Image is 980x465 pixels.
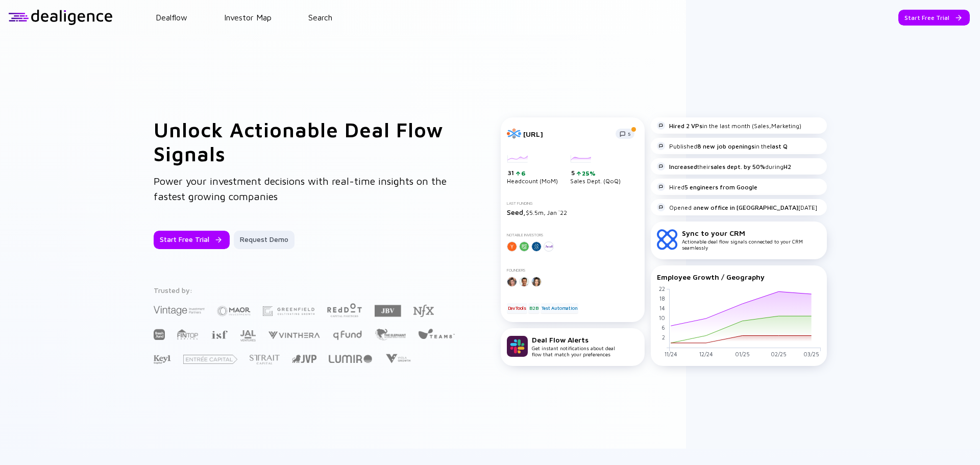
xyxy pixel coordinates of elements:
div: 5 [571,169,621,177]
a: Investor Map [224,13,272,22]
div: 6 [520,169,526,177]
div: Notable Investors [507,233,639,237]
tspan: 12/24 [699,351,713,357]
tspan: 6 [661,324,665,331]
tspan: 02/25 [770,351,786,357]
button: Start Free Trial [898,10,970,26]
img: The Elephant [375,329,406,340]
div: Founders [507,268,639,273]
strong: sales dept. by 50% [710,163,765,170]
div: in the last month (Sales,Marketing) [657,121,801,130]
img: Key1 Capital [154,355,171,364]
strong: H2 [783,163,791,170]
tspan: 18 [659,295,665,302]
img: Jerusalem Venture Partners [292,355,316,363]
div: B2B [528,303,539,313]
div: Sales Dept. (QoQ) [570,155,621,185]
img: Viola Growth [384,354,411,363]
tspan: 14 [659,305,665,311]
img: Q Fund [332,329,362,341]
div: $5.5m, Jan `22 [507,208,639,216]
strong: 5 engineers from Google [684,183,757,191]
img: Red Dot Capital Partners [327,301,362,318]
img: Israel Secondary Fund [211,330,228,339]
div: Headcount (MoM) [507,155,558,185]
div: Opened a [DATE] [657,203,817,211]
strong: 8 new job openings [697,142,754,150]
div: [URL] [523,130,609,138]
div: Deal Flow Alerts [532,335,615,344]
tspan: 03/25 [803,351,819,357]
div: Actionable deal flow signals connected to your CRM seamlessly [682,229,821,251]
img: Maor Investments [217,303,251,320]
img: Strait Capital [250,355,280,364]
div: Trusted by: [154,286,457,295]
button: Request Demo [234,231,295,249]
img: Greenfield Partners [263,306,314,316]
strong: Increased [669,163,697,170]
div: Published in the [657,142,788,150]
div: Sync to your CRM [682,229,821,237]
span: Power your investment decisions with real-time insights on the fastest growing companies [154,175,447,202]
div: Test Automation [541,303,578,313]
a: Search [308,13,332,22]
div: Hired [657,183,757,191]
img: FINTOP Capital [177,329,199,340]
strong: last Q [770,142,788,150]
div: their during [657,162,791,170]
a: Dealflow [156,13,187,22]
div: 25% [581,169,596,177]
img: Lumir Ventures [329,355,372,363]
tspan: 11/24 [664,351,677,357]
img: Team8 [418,328,455,339]
img: Vintage Investment Partners [154,305,205,316]
img: Vinthera [268,330,320,340]
img: NFX [413,305,434,317]
span: Seed, [507,208,526,216]
div: 31 [508,169,558,177]
div: Last Funding [507,201,639,206]
h1: Unlock Actionable Deal Flow Signals [154,117,460,165]
img: JBV Capital [375,304,401,317]
tspan: 2 [661,334,665,340]
div: Employee Growth / Geography [657,273,821,281]
tspan: 22 [658,285,665,292]
strong: Hired 2 VPs [669,122,702,130]
tspan: 01/25 [734,351,749,357]
img: JAL Ventures [240,330,256,341]
strong: new office in [GEOGRAPHIC_DATA] [697,204,798,211]
img: Entrée Capital [183,355,237,364]
div: Get instant notifications about deal flow that match your preferences [532,335,615,357]
tspan: 10 [658,314,665,321]
div: DevTools [507,303,527,313]
button: Start Free Trial [154,231,230,249]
